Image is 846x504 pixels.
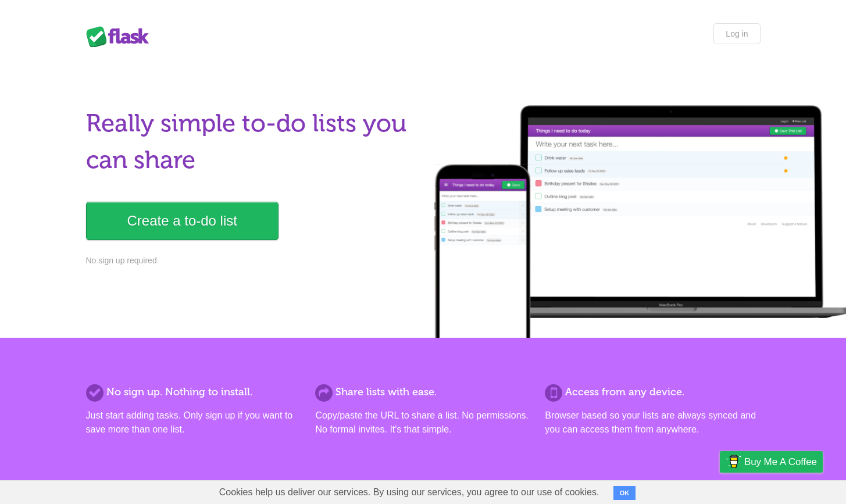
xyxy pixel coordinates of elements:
[86,409,301,437] p: Just start adding tasks. Only sign up if you want to save more than one list.
[86,255,416,267] p: No sign up required
[315,409,530,437] p: Copy/paste the URL to share a list. No permissions. No formal invites. It's that simple.
[744,452,817,472] span: Buy me a coffee
[545,384,760,400] h2: Access from any device.
[86,105,416,178] h1: Really simple to-do lists you can share
[613,486,636,500] button: OK
[720,451,823,473] a: Buy me a coffee
[208,481,611,504] span: Cookies help us deliver our services. By using our services, you agree to our use of cookies.
[726,452,741,471] img: Buy me a coffee
[86,26,156,47] div: Flask Lists
[315,384,530,400] h2: Share lists with ease.
[545,409,760,437] p: Browser based so your lists are always synced and you can access them from anywhere.
[713,23,760,44] a: Log in
[86,384,301,400] h2: No sign up. Nothing to install.
[86,202,279,240] a: Create a to-do list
